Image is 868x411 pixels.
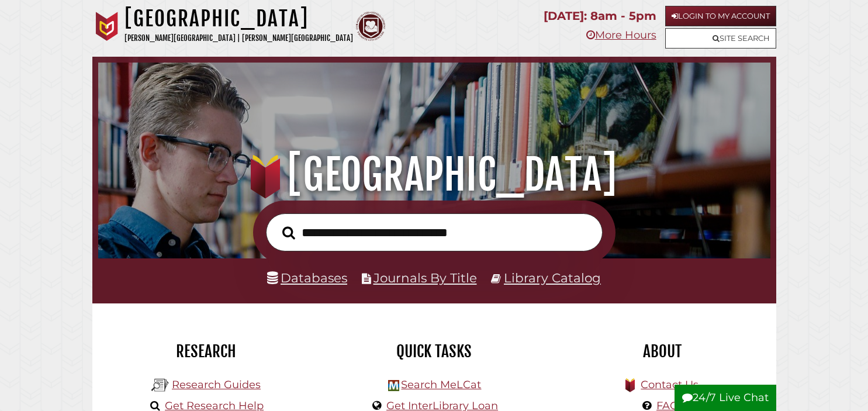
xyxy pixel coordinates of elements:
[665,6,776,26] a: Login to My Account
[665,28,776,49] a: Site Search
[151,377,169,394] img: Hekman Library Logo
[544,6,656,26] p: [DATE]: 8am - 5pm
[282,226,295,240] i: Search
[401,378,481,391] a: Search MeLCat
[125,6,353,32] h1: [GEOGRAPHIC_DATA]
[276,223,301,243] button: Search
[125,32,353,45] p: [PERSON_NAME][GEOGRAPHIC_DATA] | [PERSON_NAME][GEOGRAPHIC_DATA]
[586,29,656,42] a: More Hours
[111,149,757,201] h1: [GEOGRAPHIC_DATA]
[374,270,477,285] a: Journals By Title
[388,380,399,391] img: Hekman Library Logo
[267,270,347,285] a: Databases
[92,12,122,41] img: Calvin University
[641,378,698,391] a: Contact Us
[172,378,261,391] a: Research Guides
[557,341,767,361] h2: About
[504,270,601,285] a: Library Catalog
[101,341,312,361] h2: Research
[356,12,385,41] img: Calvin Theological Seminary
[329,341,540,361] h2: Quick Tasks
